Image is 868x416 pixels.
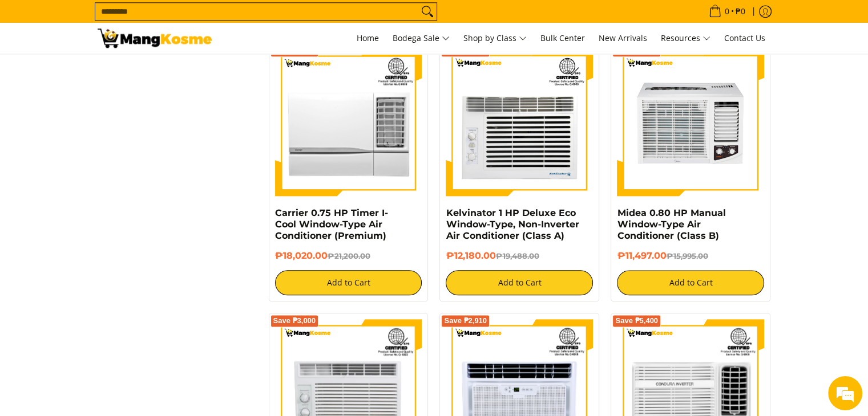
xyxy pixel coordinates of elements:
del: ₱21,200.00 [328,251,370,260]
nav: Main Menu [223,23,771,54]
span: Save ₱5,400 [615,317,658,324]
a: Carrier 0.75 HP Timer I-Cool Window-Type Air Conditioner (Premium) [275,207,388,241]
a: Home [351,23,385,54]
a: Midea 0.80 HP Manual Window-Type Air Conditioner (Class B) [617,207,725,241]
span: • [705,5,749,18]
span: ₱0 [734,7,747,15]
del: ₱15,995.00 [666,251,708,260]
span: Shop by Class [463,31,527,46]
a: Shop by Class [458,23,532,54]
span: Save ₱7,308 [444,47,487,54]
h6: ₱11,497.00 [617,250,764,262]
a: Bodega Sale [387,23,455,54]
button: Add to Cart [275,270,422,295]
span: Save ₱2,910 [444,317,487,324]
img: Carrier 0.75 HP Timer I-Cool Window-Type Air Conditioner (Premium) [275,49,422,196]
a: Resources [655,23,716,54]
span: Save ₱3,180 [273,47,316,54]
button: Add to Cart [446,270,593,295]
img: Midea 0.80 HP Manual Window-Type Air Conditioner (Class B) [617,49,764,196]
a: Bulk Center [535,23,591,54]
span: Resources [661,31,710,46]
img: Kelvinator 1 HP Deluxe Eco Window-Type, Non-Inverter Air Conditioner (Class A) [446,49,593,196]
a: Kelvinator 1 HP Deluxe Eco Window-Type, Non-Inverter Air Conditioner (Class A) [446,207,579,241]
span: 0 [723,7,731,15]
span: Bodega Sale [393,31,450,46]
span: Save ₱3,000 [273,317,316,324]
del: ₱19,488.00 [495,251,539,260]
span: New Arrivals [599,32,647,43]
span: Contact Us [724,32,765,43]
img: Bodega Sale Aircon l Mang Kosme: Home Appliances Warehouse Sale [98,28,212,48]
span: Bulk Center [540,32,585,43]
a: New Arrivals [593,23,653,54]
h6: ₱18,020.00 [275,250,422,262]
button: Add to Cart [617,270,764,295]
button: Search [418,3,437,20]
span: Save ₱4,498 [615,47,658,54]
a: Contact Us [718,23,771,54]
span: Home [357,32,379,43]
h6: ₱12,180.00 [446,250,593,262]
